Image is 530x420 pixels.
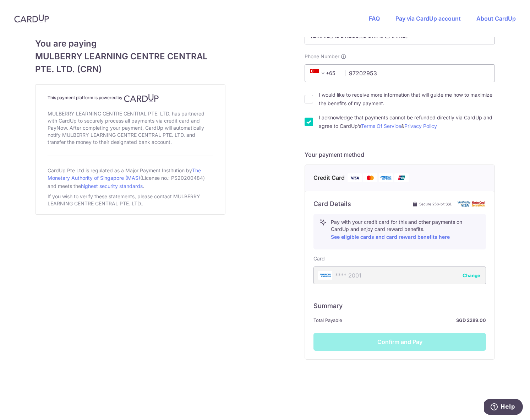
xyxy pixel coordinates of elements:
[484,399,523,416] iframe: Opens a widget where you can find more information
[313,316,342,324] span: Total Payable
[361,123,401,129] a: Terms Of Service
[313,302,486,310] h6: Summary
[404,123,437,129] a: Privacy Policy
[348,173,362,182] img: Visa
[395,15,461,22] a: Pay via CardUp account
[363,173,377,182] img: Mastercard
[463,272,480,279] button: Change
[81,183,143,189] a: highest security standards
[35,50,225,76] span: MULBERRY LEARNING CENTRE CENTRAL PTE. LTD. (CRN)
[35,37,225,50] span: You are paying
[14,14,49,23] img: CardUp
[458,201,486,207] img: card secure
[319,113,495,130] label: I acknowledge that payments cannot be refunded directly via CardUp and agree to CardUp’s &
[394,173,409,182] img: Union Pay
[48,192,213,209] div: If you wish to verify these statements, please contact MULBERRY LEARNING CENTRE CENTRAL PTE. LTD..
[379,173,393,182] img: American Express
[310,69,327,77] span: +65
[48,94,213,102] h4: This payment platform is powered by
[305,53,339,60] span: Phone Number
[369,15,380,22] a: FAQ
[308,69,340,77] span: +65
[331,234,450,240] a: See eligible cards and card reward benefits here
[419,201,452,207] span: Secure 256-bit SSL
[319,91,495,108] label: I would like to receive more information that will guide me how to maximize the benefits of my pa...
[48,165,213,192] div: CardUp Pte Ltd is regulated as a Major Payment Institution by (License no.: PS20200484) and meets...
[313,173,345,182] span: Credit Card
[305,150,495,159] h5: Your payment method
[124,94,159,102] img: CardUp
[476,15,516,22] a: About CardUp
[313,255,325,262] label: Card
[48,109,213,147] div: MULBERRY LEARNING CENTRE CENTRAL PTE. LTD. has partnered with CardUp to securely process all paym...
[331,219,480,241] p: Pay with your credit card for this and other payments on CardUp and enjoy card reward benefits.
[345,316,486,324] strong: SGD 2289.00
[313,200,351,208] h6: Card Details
